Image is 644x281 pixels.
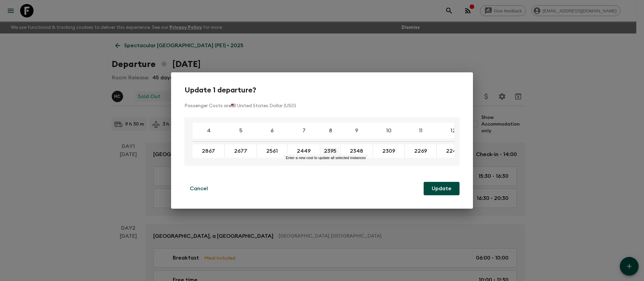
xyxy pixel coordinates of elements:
p: 12 [451,127,455,135]
h2: Update 1 departure? [184,86,460,94]
div: Enter a new cost to update all selected instances [340,144,373,158]
button: 2247 [438,144,468,158]
div: Enter a new cost to update all selected instances [287,144,320,158]
div: Enter a new cost to update all selected instances [437,144,470,158]
button: 2449 [289,144,319,158]
button: Cancel [184,182,213,195]
p: 6 [271,127,274,135]
p: Passenger Costs are 🇺🇸 United States Dollar (USD) [184,102,460,109]
div: Enter a new cost to update all selected instances [373,144,405,158]
button: 2269 [406,144,435,158]
div: Enter a new cost to update all selected instances [193,144,225,158]
button: 2677 [226,144,255,158]
button: 2561 [258,144,286,158]
p: 7 [303,127,306,135]
div: Enter a new cost to update all selected instances [257,144,287,158]
p: 10 [386,127,391,135]
button: 2348 [342,144,371,158]
p: 11 [419,127,423,135]
button: 2867 [194,144,223,158]
div: Enter a new cost to update all selected instances [405,144,437,158]
div: Enter a new cost to update all selected instances [320,144,340,158]
p: 8 [329,127,332,135]
p: 5 [239,127,243,135]
p: 4 [207,127,211,135]
div: Enter a new cost to update all selected instances [225,144,257,158]
button: 2309 [374,144,403,158]
p: 9 [355,127,358,135]
p: Cancel [190,185,208,193]
button: Update [424,182,460,195]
